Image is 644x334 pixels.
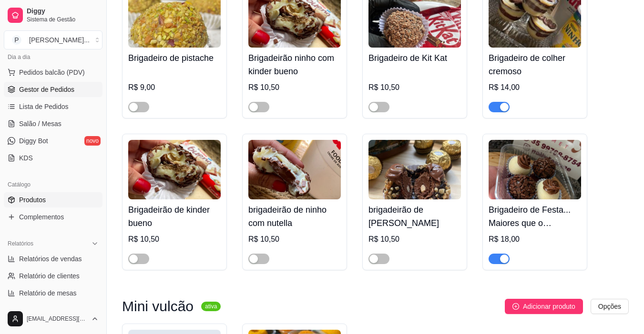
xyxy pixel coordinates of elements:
a: Produtos [4,192,102,207]
img: product-image [489,140,581,199]
span: Relatórios [8,240,33,247]
span: Diggy Bot [19,136,48,146]
h4: Brigadeiro de colher cremoso [489,51,581,78]
span: Pedidos balcão (PDV) [19,68,85,77]
h4: brigadeirão de ninho com nutella [248,203,341,230]
button: [EMAIL_ADDRESS][DOMAIN_NAME] [4,307,102,330]
img: product-image [248,140,341,199]
span: Produtos [19,195,46,205]
a: Complementos [4,209,102,225]
button: Pedidos balcão (PDV) [4,65,102,80]
div: Dia a dia [4,49,102,65]
h3: Mini vulcão [122,301,194,312]
span: [EMAIL_ADDRESS][DOMAIN_NAME] [27,315,87,323]
h4: brigadeirão de [PERSON_NAME] [368,203,461,230]
div: R$ 10,50 [248,82,341,93]
h4: Brigadeiro de Kit Kat [368,51,461,65]
h4: Brigadeirão de kinder bueno [128,203,221,230]
a: Diggy Botnovo [4,133,102,148]
div: R$ 9,00 [128,82,221,93]
span: Sistema de Gestão [27,16,99,23]
span: Complementos [19,212,64,222]
div: R$ 10,50 [368,82,461,93]
a: Relatório de mesas [4,285,102,301]
a: Relatório de fidelidadenovo [4,303,102,318]
a: Lista de Pedidos [4,99,102,114]
sup: ativa [201,302,221,311]
span: Relatório de clientes [19,271,80,281]
div: R$ 10,50 [128,234,221,245]
a: Salão / Mesas [4,116,102,131]
span: Salão / Mesas [19,119,61,128]
span: plus-circle [512,303,519,310]
div: R$ 10,50 [248,234,341,245]
span: Adicionar produto [523,301,575,312]
button: Opções [591,299,629,314]
button: Select a team [4,30,102,49]
div: R$ 14,00 [489,82,581,93]
div: R$ 18,00 [489,234,581,245]
h4: Brigadeirão ninho com kinder bueno [248,51,341,78]
div: Catálogo [4,177,102,192]
span: P [12,35,21,45]
span: Gestor de Pedidos [19,85,74,94]
img: product-image [128,140,221,199]
span: KDS [19,153,33,163]
img: product-image [368,140,461,199]
span: Lista de Pedidos [19,102,69,111]
a: Relatório de clientes [4,268,102,284]
div: R$ 10,50 [368,234,461,245]
a: Relatórios de vendas [4,251,102,266]
div: [PERSON_NAME] ... [29,35,90,45]
h4: Brigadeiro de Festa... Maiores que o tradicional [489,203,581,230]
a: Gestor de Pedidos [4,82,102,97]
h4: Brigadeiro de pistache [128,51,221,65]
span: Relatórios de vendas [19,254,82,264]
a: KDS [4,150,102,166]
a: DiggySistema de Gestão [4,4,102,27]
span: Opções [598,301,621,312]
span: Diggy [27,7,99,16]
span: Relatório de mesas [19,288,77,298]
button: Adicionar produto [505,299,583,314]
